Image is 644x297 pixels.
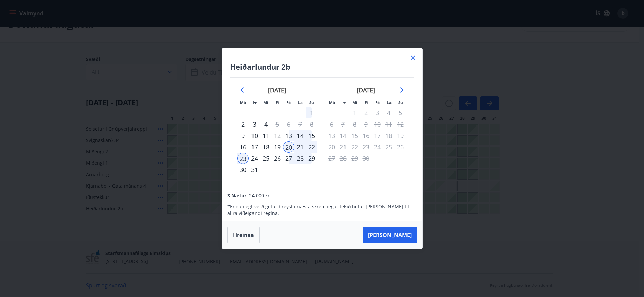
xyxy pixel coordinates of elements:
[260,118,272,130] td: Choose miðvikudagur, 4. mars 2026 as your check-in date. It’s available.
[294,141,306,153] div: 21
[249,192,271,199] span: 24.000 kr.
[272,153,283,164] td: Choose fimmtudagur, 26. mars 2026 as your check-in date. It’s available.
[306,107,317,118] div: 1
[395,130,406,141] td: Not available. sunnudagur, 19. apríl 2026
[349,107,360,118] td: Choose miðvikudagur, 1. apríl 2026 as your check-in date. It’s available.
[365,100,368,105] small: Fi
[337,153,349,164] td: Not available. þriðjudagur, 28. apríl 2026
[263,100,268,105] small: Mi
[283,130,294,141] div: 13
[272,141,283,153] div: 19
[237,164,249,176] td: Choose mánudagur, 30. mars 2026 as your check-in date. It’s available.
[252,100,257,105] small: Þr
[372,141,383,153] td: Not available. föstudagur, 24. apríl 2026
[360,118,372,130] td: Not available. fimmtudagur, 9. apríl 2026
[283,153,294,164] div: 27
[249,118,260,130] div: 3
[326,141,337,153] td: Not available. mánudagur, 20. apríl 2026
[249,164,260,176] td: Choose þriðjudagur, 31. mars 2026 as your check-in date. It’s available.
[306,107,317,118] td: Choose sunnudagur, 1. mars 2026 as your check-in date. It’s available.
[249,153,260,164] td: Choose þriðjudagur, 24. mars 2026 as your check-in date. It’s available.
[237,141,249,153] td: Choose mánudagur, 16. mars 2026 as your check-in date. It’s available.
[249,153,260,164] div: 24
[237,141,249,153] div: 16
[306,141,317,153] td: Selected. sunnudagur, 22. mars 2026
[349,130,360,141] td: Not available. miðvikudagur, 15. apríl 2026
[230,62,414,72] h4: Heiðarlundur 2b
[294,130,306,141] td: Choose laugardagur, 14. mars 2026 as your check-in date. It’s available.
[283,153,294,164] td: Choose föstudagur, 27. mars 2026 as your check-in date. It’s available.
[230,78,414,179] div: Calendar
[306,153,317,164] td: Choose sunnudagur, 29. mars 2026 as your check-in date. It’s available.
[227,203,417,217] p: * Endanlegt verð getur breyst í næsta skrefi þegar tekið hefur [PERSON_NAME] til allra viðeigandi...
[237,130,249,141] td: Choose mánudagur, 9. mars 2026 as your check-in date. It’s available.
[363,227,417,243] button: [PERSON_NAME]
[249,164,260,176] div: 31
[283,141,294,153] div: 20
[294,153,306,164] div: 28
[383,130,395,141] td: Not available. laugardagur, 18. apríl 2026
[395,141,406,153] td: Not available. sunnudagur, 26. apríl 2026
[306,130,317,141] td: Choose sunnudagur, 15. mars 2026 as your check-in date. It’s available.
[276,100,279,105] small: Fi
[272,130,283,141] div: 12
[372,130,383,141] td: Not available. föstudagur, 17. apríl 2026
[249,141,260,153] div: 17
[237,164,249,176] div: 30
[329,100,335,105] small: Má
[383,107,395,118] td: Not available. laugardagur, 4. apríl 2026
[227,192,248,199] span: 3 Nætur:
[260,153,272,164] td: Choose miðvikudagur, 25. mars 2026 as your check-in date. It’s available.
[395,118,406,130] td: Not available. sunnudagur, 12. apríl 2026
[260,141,272,153] td: Choose miðvikudagur, 18. mars 2026 as your check-in date. It’s available.
[383,118,395,130] td: Not available. laugardagur, 11. apríl 2026
[272,153,283,164] div: 26
[260,141,272,153] div: 18
[387,100,392,105] small: La
[309,100,314,105] small: Su
[337,130,349,141] td: Not available. þriðjudagur, 14. apríl 2026
[294,153,306,164] td: Choose laugardagur, 28. mars 2026 as your check-in date. It’s available.
[349,141,360,153] td: Not available. miðvikudagur, 22. apríl 2026
[249,130,260,141] div: 10
[272,118,283,130] td: Choose fimmtudagur, 5. mars 2026 as your check-in date. It’s available.
[227,227,260,243] button: Hreinsa
[286,100,291,105] small: Fö
[337,118,349,130] td: Not available. þriðjudagur, 7. apríl 2026
[237,153,249,164] div: 23
[294,130,306,141] div: 14
[237,130,249,141] div: Aðeins innritun í boði
[383,141,395,153] td: Not available. laugardagur, 25. apríl 2026
[249,141,260,153] td: Choose þriðjudagur, 17. mars 2026 as your check-in date. It’s available.
[237,118,249,130] td: Choose mánudagur, 2. mars 2026 as your check-in date. It’s available.
[395,107,406,118] td: Not available. sunnudagur, 5. apríl 2026
[398,100,403,105] small: Su
[326,130,337,141] td: Not available. mánudagur, 13. apríl 2026
[306,118,317,130] td: Not available. sunnudagur, 8. mars 2026
[249,118,260,130] td: Choose þriðjudagur, 3. mars 2026 as your check-in date. It’s available.
[360,107,372,118] td: Not available. fimmtudagur, 2. apríl 2026
[349,107,360,118] div: Aðeins útritun í boði
[349,153,360,164] td: Not available. miðvikudagur, 29. apríl 2026
[272,118,283,130] div: Aðeins útritun í boði
[357,86,375,94] strong: [DATE]
[360,141,372,153] td: Not available. fimmtudagur, 23. apríl 2026
[260,153,272,164] div: 25
[237,118,249,130] div: 2
[272,141,283,153] td: Choose fimmtudagur, 19. mars 2026 as your check-in date. It’s available.
[360,130,372,141] td: Not available. fimmtudagur, 16. apríl 2026
[272,130,283,141] td: Choose fimmtudagur, 12. mars 2026 as your check-in date. It’s available.
[294,141,306,153] td: Selected. laugardagur, 21. mars 2026
[372,107,383,118] td: Not available. föstudagur, 3. apríl 2026
[337,141,349,153] td: Not available. þriðjudagur, 21. apríl 2026
[298,100,303,105] small: La
[360,153,372,164] td: Not available. fimmtudagur, 30. apríl 2026
[294,118,306,130] td: Not available. laugardagur, 7. mars 2026
[239,86,247,94] div: Move backward to switch to the previous month.
[260,118,272,130] div: 4
[375,100,380,105] small: Fö
[283,118,294,130] td: Not available. föstudagur, 6. mars 2026
[326,118,337,130] td: Not available. mánudagur, 6. apríl 2026
[240,100,246,105] small: Má
[349,118,360,130] td: Not available. miðvikudagur, 8. apríl 2026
